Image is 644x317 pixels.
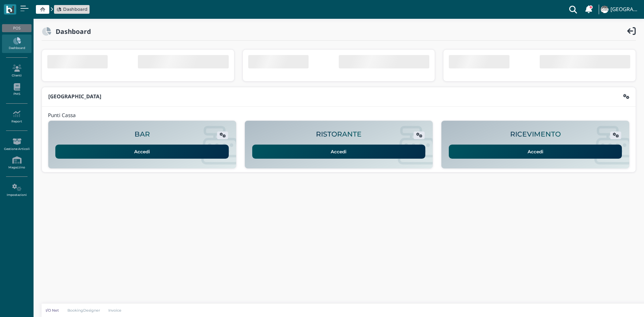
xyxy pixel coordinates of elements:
a: Impostazioni [2,181,31,200]
h4: [GEOGRAPHIC_DATA] [610,7,640,12]
a: Magazzino [2,154,31,172]
h2: RICEVIMENTO [510,130,561,138]
h4: Punti Cassa [48,113,76,118]
a: Report [2,108,31,126]
a: Accedi [252,145,426,159]
h2: Dashboard [51,28,91,35]
a: Accedi [449,145,622,159]
h2: BAR [135,130,150,138]
a: ... [GEOGRAPHIC_DATA] [600,1,640,17]
a: PMS [2,81,31,99]
span: Dashboard [63,6,88,12]
a: Accedi [55,145,229,159]
img: ... [601,6,608,13]
a: Dashboard [2,35,31,53]
iframe: Help widget launcher [596,296,638,311]
a: Gestione Articoli [2,135,31,154]
b: [GEOGRAPHIC_DATA] [48,93,101,100]
img: logo [6,6,14,13]
h2: RISTORANTE [316,130,362,138]
a: Clienti [2,62,31,80]
a: Dashboard [56,6,88,12]
div: POS [2,24,31,32]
